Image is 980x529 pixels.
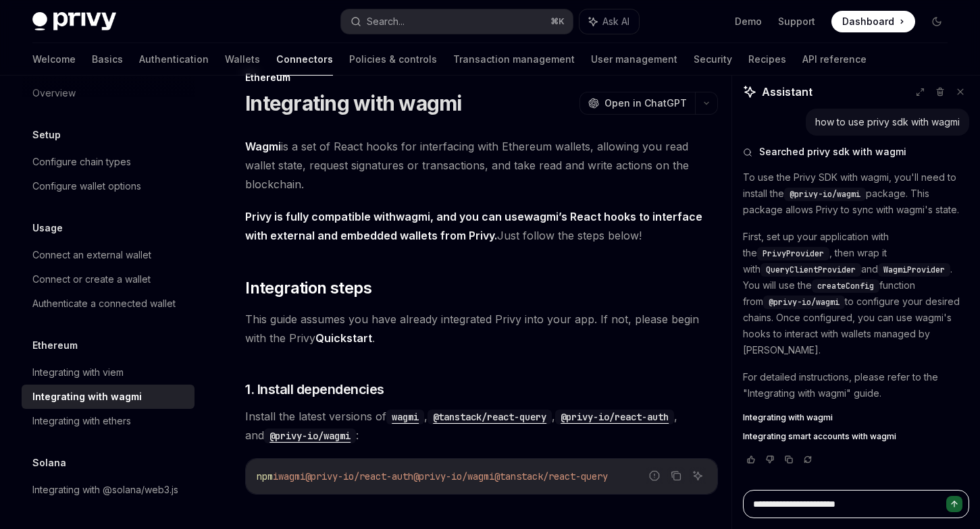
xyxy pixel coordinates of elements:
[22,150,195,174] a: Configure chain types
[579,92,695,115] button: Open in ChatGPT
[396,210,430,224] a: wagmi
[667,467,685,484] button: Copy the contents from the code block
[341,9,573,34] button: Search...⌘K
[802,43,867,76] a: API reference
[790,189,860,200] span: @privy-io/wagmi
[245,207,718,245] span: Just follow the steps below!
[524,210,559,224] a: wagmi
[743,169,969,218] p: To use the Privy SDK with wagmi, you'll need to install the package. This package allows Privy to...
[555,410,674,424] code: @privy-io/react-auth
[245,137,718,194] span: is a set of React hooks for interfacing with Ethereum wallets, allowing you read wallet state, re...
[926,11,948,32] button: Toggle dark mode
[428,410,552,423] a: @tanstack/react-query
[766,264,856,275] span: QueryClientProvider
[257,470,273,482] span: npm
[883,264,945,275] span: WagmiProvider
[245,140,281,154] a: Wagmi
[315,331,372,345] a: Quickstart
[646,467,663,484] button: Report incorrect code
[32,364,124,381] div: Integrating with viem
[22,174,195,198] a: Configure wallet options
[245,407,718,445] span: Install the latest versions of , , , and :
[743,229,969,358] p: First, set up your application with the , then wrap it with and . You will use the function from ...
[367,13,405,30] div: Search...
[550,16,565,27] span: ⌘ K
[22,478,195,502] a: Integrating with @solana/web3.js
[769,297,840,308] span: @privy-io/wagmi
[32,127,61,143] h5: Setup
[32,178,141,194] div: Configure wallet options
[602,15,629,28] span: Ask AI
[689,467,706,484] button: Ask AI
[32,482,178,498] div: Integrating with @solana/web3.js
[245,71,718,84] div: Ethereum
[591,43,677,76] a: User management
[22,409,195,433] a: Integrating with ethers
[139,43,209,76] a: Authentication
[22,267,195,291] a: Connect or create a wallet
[555,410,674,423] a: @privy-io/react-auth
[604,96,687,110] span: Open in ChatGPT
[22,360,195,385] a: Integrating with viem
[349,43,437,76] a: Policies & controls
[245,277,371,299] span: Integration steps
[32,271,151,287] div: Connect or create a wallet
[778,15,815,28] a: Support
[946,496,962,512] button: Send message
[815,115,960,129] div: how to use privy sdk with wagmi
[831,11,915,32] a: Dashboard
[32,43,76,76] a: Welcome
[386,410,424,423] a: wagmi
[32,154,131,170] div: Configure chain types
[743,412,969,423] a: Integrating with wagmi
[743,431,896,442] span: Integrating smart accounts with wagmi
[694,43,732,76] a: Security
[842,15,894,28] span: Dashboard
[743,369,969,401] p: For detailed instructions, please refer to the "Integrating with wagmi" guide.
[763,248,824,259] span: PrivyProvider
[743,145,969,159] button: Searched privy sdk with wagmi
[264,428,356,443] code: @privy-io/wagmi
[735,15,762,28] a: Demo
[22,243,195,267] a: Connect an external wallet
[759,145,906,159] span: Searched privy sdk with wagmi
[32,12,116,31] img: dark logo
[305,470,413,482] span: @privy-io/react-auth
[32,296,176,312] div: Authenticate a connected wallet
[743,431,969,442] a: Integrating smart accounts with wagmi
[817,281,874,291] span: createConfig
[32,455,66,471] h5: Solana
[762,84,813,100] span: Assistant
[494,470,608,482] span: @tanstack/react-query
[22,385,195,409] a: Integrating with wagmi
[32,337,78,354] h5: Ethereum
[413,470,494,482] span: @privy-io/wagmi
[245,91,462,115] h1: Integrating with wagmi
[32,413,131,429] div: Integrating with ethers
[743,412,833,423] span: Integrating with wagmi
[278,470,305,482] span: wagmi
[264,428,356,442] a: @privy-io/wagmi
[276,43,333,76] a: Connectors
[386,410,424,424] code: wagmi
[273,470,278,482] span: i
[579,9,639,34] button: Ask AI
[92,43,123,76] a: Basics
[32,247,151,263] div: Connect an external wallet
[428,410,552,424] code: @tanstack/react-query
[32,220,63,236] h5: Usage
[245,210,702,242] strong: Privy is fully compatible with , and you can use ’s React hooks to interface with external and em...
[32,389,142,405] div: Integrating with wagmi
[453,43,575,76] a: Transaction management
[22,291,195,316] a: Authenticate a connected wallet
[245,310,718,347] span: This guide assumes you have already integrated Privy into your app. If not, please begin with the...
[225,43,260,76] a: Wallets
[748,43,786,76] a: Recipes
[245,380,384,399] span: 1. Install dependencies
